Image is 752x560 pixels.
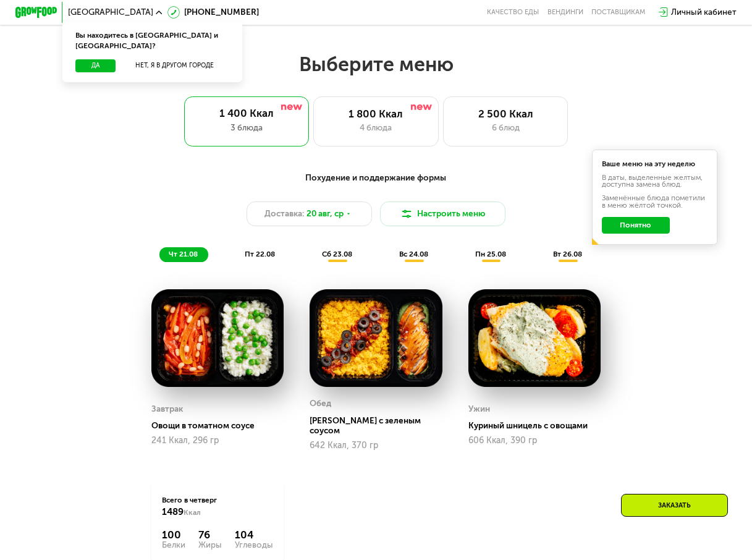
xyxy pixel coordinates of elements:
[380,202,505,227] button: Настроить меню
[198,528,222,541] div: 76
[310,416,450,437] div: [PERSON_NAME] с зеленым соусом
[621,494,728,517] div: Заказать
[198,541,222,549] div: Жиры
[324,108,428,120] div: 1 800 Ккал
[310,441,442,451] div: 642 Ккал, 370 гр
[399,250,428,258] span: вс 24.08
[322,250,352,258] span: сб 23.08
[310,396,331,411] div: Обед
[468,401,490,417] div: Ужин
[235,528,273,541] div: 104
[68,8,153,17] span: [GEOGRAPHIC_DATA]
[151,401,183,417] div: Завтрак
[602,174,708,189] div: В даты, выделенные желтым, доступна замена блюд.
[324,122,428,134] div: 4 блюда
[553,250,582,258] span: вт 26.08
[306,208,344,220] span: 20 авг, ср
[167,6,259,19] a: [PHONE_NUMBER]
[195,122,299,134] div: 3 блюда
[468,436,601,446] div: 606 Ккал, 390 гр
[169,250,198,258] span: чт 21.08
[195,107,299,119] div: 1 400 Ккал
[454,122,557,134] div: 6 блюд
[475,250,506,258] span: пн 25.08
[602,161,708,168] div: Ваше меню на эту неделю
[151,421,292,431] div: Овощи в томатном соусе
[162,541,185,549] div: Белки
[547,8,583,17] a: Вендинги
[454,108,557,120] div: 2 500 Ккал
[62,22,242,59] div: Вы находитесь в [GEOGRAPHIC_DATA] и [GEOGRAPHIC_DATA]?
[671,6,737,19] div: Личный кабинет
[602,217,670,234] button: Понятно
[67,171,685,184] div: Похудение и поддержание формы
[591,8,645,17] div: поставщикам
[162,506,184,517] span: 1489
[120,59,230,72] button: Нет, я в другом городе
[235,541,273,549] div: Углеводы
[184,508,201,517] span: Ккал
[264,208,304,220] span: Доставка:
[468,421,609,431] div: Куриный шницель с овощами
[162,495,273,518] div: Всего в четверг
[602,195,708,210] div: Заменённые блюда пометили в меню жёлтой точкой.
[162,528,185,541] div: 100
[151,436,284,446] div: 241 Ккал, 296 гр
[487,8,539,17] a: Качество еды
[245,250,275,258] span: пт 22.08
[33,52,719,77] h2: Выберите меню
[75,59,116,72] button: Да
